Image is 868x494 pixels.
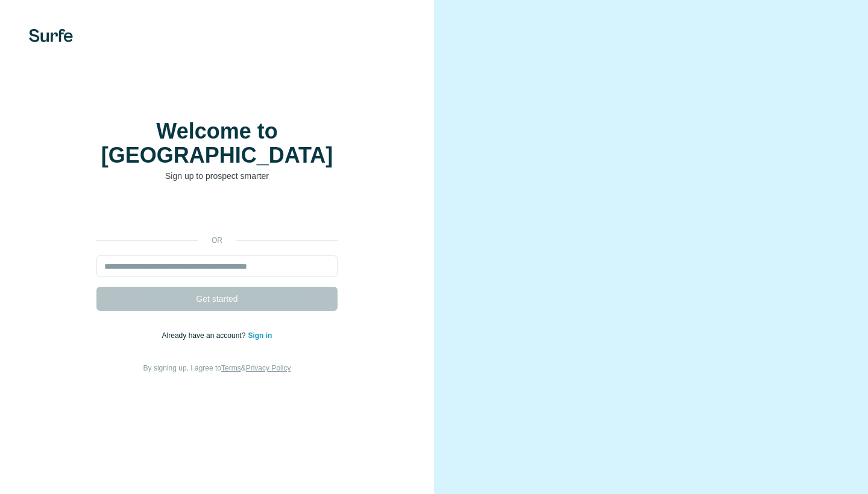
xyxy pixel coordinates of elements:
p: or [198,235,236,246]
a: Privacy Policy [246,364,291,372]
span: By signing up, I agree to & [143,364,291,372]
h1: Welcome to [GEOGRAPHIC_DATA] [96,119,338,167]
a: Terms [221,364,241,372]
a: Sign in [248,331,272,340]
img: Surfe's Logo [29,29,73,42]
p: Sign up to prospect smarter [96,170,338,182]
span: Already have an account? [162,331,248,340]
